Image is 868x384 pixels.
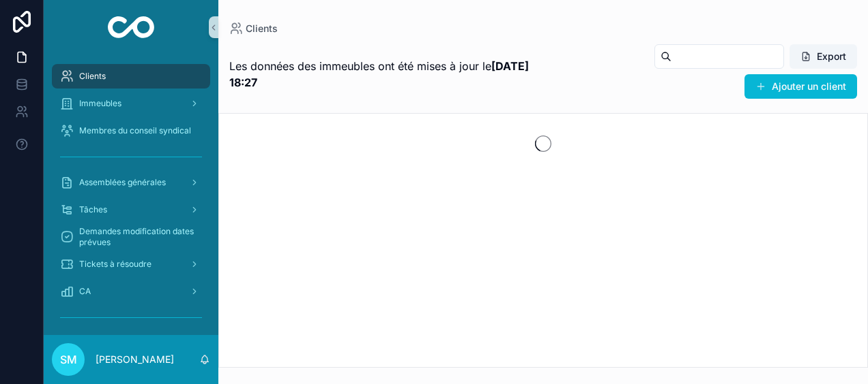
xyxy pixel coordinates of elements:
div: scrollable content [44,54,218,335]
span: CA [79,286,91,297]
span: Tâches [79,204,107,215]
button: Ajouter un client [744,74,857,99]
a: Assemblées générales [52,170,210,195]
a: Clients [229,22,278,35]
a: Immeubles [52,91,210,116]
a: Demandes modification dates prévues [52,225,210,249]
span: Clients [246,22,278,35]
img: App logo [108,16,155,38]
a: CA [52,279,210,304]
span: Les données des immeubles ont été mises à jour le [229,58,542,91]
span: Tickets à résoudre [79,259,151,270]
span: Immeubles [79,98,121,109]
p: [PERSON_NAME] [96,353,174,366]
span: SM [60,351,77,368]
a: Tâches [52,197,210,222]
span: Membres du conseil syndical [79,125,191,136]
a: Membres du conseil syndical [52,118,210,143]
span: Assemblées générales [79,177,166,188]
a: Clients [52,64,210,89]
a: Tickets à résoudre [52,252,210,276]
button: Export [790,44,857,69]
span: Clients [79,71,106,82]
span: Demandes modification dates prévues [79,226,197,248]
